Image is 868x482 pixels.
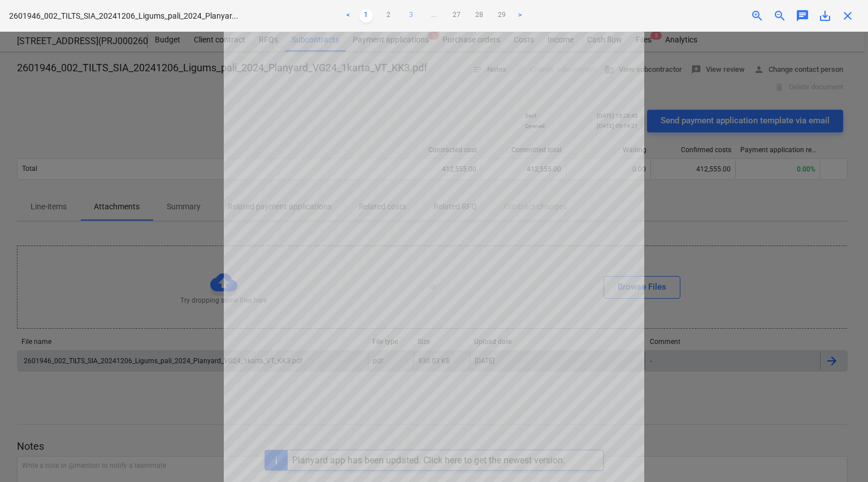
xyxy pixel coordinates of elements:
[513,9,527,23] a: Next page
[405,9,418,23] a: Page 3
[9,10,238,22] p: 2601946_002_TILTS_SIA_20241206_Ligums_pali_2024_Planyar...
[427,9,441,23] a: ...
[495,9,509,23] a: Page 29
[359,9,373,23] a: Page 1 is your current page
[450,9,463,23] a: Page 27
[811,428,868,482] iframe: Chat Widget
[341,9,355,23] a: Previous page
[382,9,396,23] a: Page 2
[472,9,486,23] a: Page 28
